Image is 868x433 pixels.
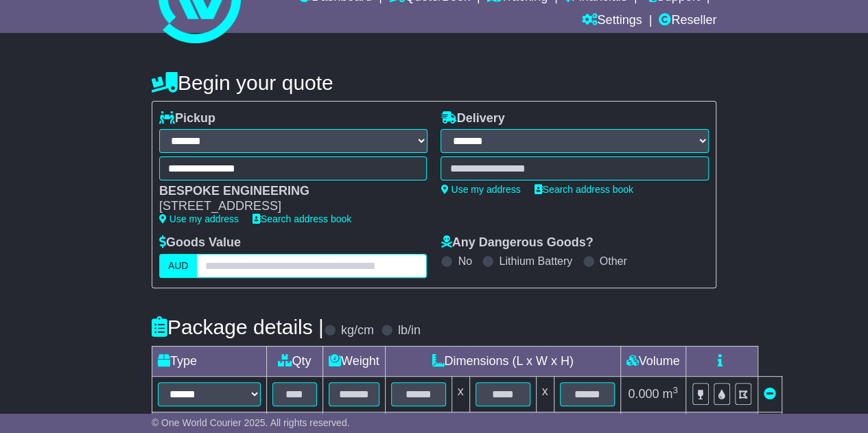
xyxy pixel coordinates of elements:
a: Use my address [441,184,520,195]
sup: 3 [672,385,678,395]
td: Type [152,346,266,376]
td: x [451,376,469,412]
label: Goods Value [159,235,241,250]
a: Reseller [659,10,716,33]
label: AUD [159,254,198,278]
a: Use my address [159,213,239,224]
label: lb/in [398,323,421,338]
span: © One World Courier 2025. All rights reserved. [152,417,350,428]
label: kg/cm [341,323,374,338]
label: No [458,255,471,268]
h4: Package details | [152,316,324,338]
td: Qty [266,346,322,376]
div: BESPOKE ENGINEERING [159,184,414,199]
td: Dimensions (L x W x H) [385,346,620,376]
label: Lithium Battery [499,255,572,268]
label: Any Dangerous Goods? [441,235,593,250]
label: Delivery [441,111,504,126]
label: Pickup [159,111,215,126]
a: Search address book [535,184,633,195]
a: Settings [581,10,642,33]
td: x [536,376,554,412]
label: Other [600,255,627,268]
td: Weight [322,346,385,376]
a: Search address book [253,213,351,224]
a: Remove this item [764,387,776,401]
td: Volume [620,346,685,376]
span: 0.000 [628,387,659,401]
h4: Begin your quote [152,71,716,94]
div: [STREET_ADDRESS] [159,199,414,214]
span: m [662,387,678,401]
